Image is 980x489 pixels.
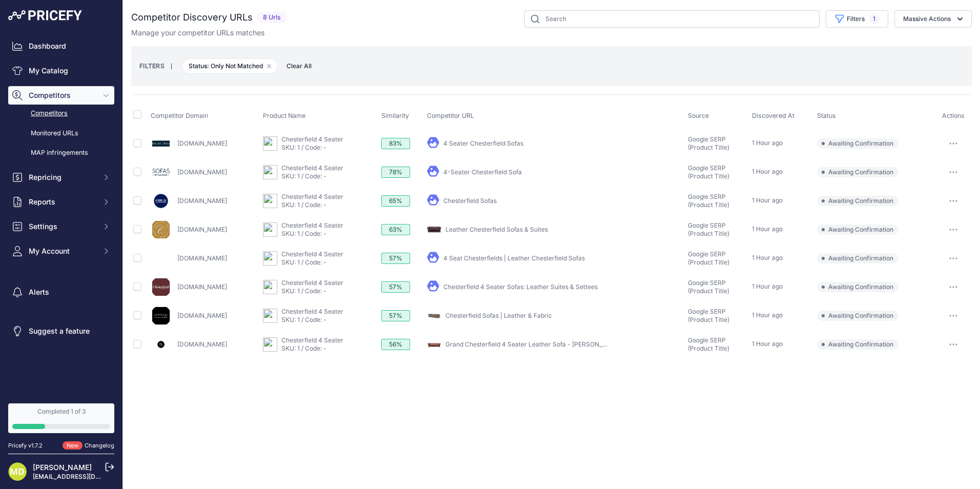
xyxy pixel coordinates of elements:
[281,336,343,344] a: Chesterfield 4 Seater
[688,250,729,266] span: Google SERP (Product Title)
[752,311,783,319] span: 1 Hour ago
[688,164,729,180] span: Google SERP (Product Title)
[817,253,899,263] span: Awaiting Confirmation
[445,312,552,319] a: Chesterfield Sofas | Leather & Fabric
[29,246,96,256] span: My Account
[281,61,317,71] button: Clear All
[8,125,114,142] a: Monitored URLs
[817,225,899,235] span: Awaiting Confirmation
[8,10,82,21] img: Pricefy Logo
[688,193,729,209] span: Google SERP (Product Title)
[443,283,598,291] a: Chesterfield 4 Seater Sofas: Leather Suites & Settees
[177,312,227,319] a: [DOMAIN_NAME]
[139,62,165,70] small: FILTERS
[688,308,729,323] span: Google SERP (Product Title)
[85,442,114,449] a: Changelog
[524,10,820,28] input: Search
[8,283,114,301] a: Alerts
[688,112,709,119] span: Source
[281,172,326,180] a: SKU: 1 / Code: -
[177,340,227,348] a: [DOMAIN_NAME]
[281,135,343,143] a: Chesterfield 4 Seater
[8,105,114,123] a: Competitors
[177,226,227,233] a: [DOMAIN_NAME]
[942,112,965,119] span: Actions
[817,311,899,321] span: Awaiting Confirmation
[8,193,114,211] button: Reports
[281,193,343,200] a: Chesterfield 4 Seater
[381,112,409,119] span: Similarity
[688,279,729,295] span: Google SERP (Product Title)
[177,283,227,291] a: [DOMAIN_NAME]
[443,139,523,147] a: 4 Seater Chesterfield Sofas
[8,403,114,433] a: Completed 1 of 3
[281,230,326,237] a: SKU: 1 / Code: -
[177,139,227,147] a: [DOMAIN_NAME]
[826,10,888,28] button: Filters1
[281,308,343,315] a: Chesterfield 4 Seater
[8,144,114,162] a: MAP infringements
[445,340,622,348] a: Grand Chesterfield 4 Seater Leather Sofa - [PERSON_NAME]
[869,14,880,24] span: 1
[33,463,92,472] a: [PERSON_NAME]
[894,10,972,28] button: Massive Actions
[817,282,899,292] span: Awaiting Confirmation
[8,441,43,450] div: Pricefy v1.7.2
[281,344,326,352] a: SKU: 1 / Code: -
[281,279,343,287] a: Chesterfield 4 Seater
[752,254,783,261] span: 1 Hour ago
[8,217,114,236] button: Settings
[817,138,899,149] span: Awaiting Confirmation
[263,112,305,119] span: Product Name
[752,282,783,290] span: 1 Hour ago
[177,168,227,176] a: [DOMAIN_NAME]
[427,112,474,119] span: Competitor URL
[752,139,783,147] span: 1 Hour ago
[8,86,114,105] button: Competitors
[8,242,114,260] button: My Account
[281,164,343,172] a: Chesterfield 4 Seater
[257,12,287,24] span: 8 Urls
[8,37,114,391] nav: Sidebar
[381,195,410,207] div: 65%
[8,62,114,80] a: My Catalog
[177,254,227,262] a: [DOMAIN_NAME]
[752,225,783,233] span: 1 Hour ago
[445,226,548,233] a: Leather Chesterfield Sofas & Suites
[817,339,899,350] span: Awaiting Confirmation
[29,90,96,100] span: Competitors
[12,407,110,416] div: Completed 1 of 3
[688,135,729,151] span: Google SERP (Product Title)
[381,138,410,149] div: 83%
[752,340,783,348] span: 1 Hour ago
[443,254,585,262] a: 4 Seat Chesterfields | Leather Chesterfield Sofas
[8,322,114,340] a: Suggest a feature
[151,112,208,119] span: Competitor Domain
[281,221,343,229] a: Chesterfield 4 Seater
[381,281,410,293] div: 57%
[63,441,83,450] span: New
[443,168,522,176] a: 4-Seater Chesterfield Sofa
[29,172,96,182] span: Repricing
[381,253,410,264] div: 57%
[381,167,410,178] div: 78%
[131,28,264,38] p: Manage your competitor URLs matches
[182,58,278,74] span: Status: Only Not Matched
[381,339,410,350] div: 56%
[131,10,253,25] h2: Competitor Discovery URLs
[752,168,783,175] span: 1 Hour ago
[281,201,326,209] a: SKU: 1 / Code: -
[29,221,96,232] span: Settings
[443,197,497,205] a: Chesterfield Sofas
[29,197,96,207] span: Reports
[381,224,410,235] div: 63%
[281,250,343,258] a: Chesterfield 4 Seater
[752,112,794,119] span: Discovered At
[817,196,899,206] span: Awaiting Confirmation
[177,197,227,205] a: [DOMAIN_NAME]
[281,316,326,323] a: SKU: 1 / Code: -
[381,310,410,321] div: 57%
[8,37,114,55] a: Dashboard
[688,336,729,352] span: Google SERP (Product Title)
